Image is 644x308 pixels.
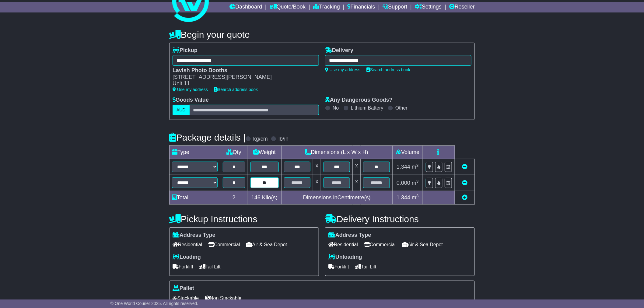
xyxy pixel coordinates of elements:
label: Pickup [173,47,198,54]
span: Air & Sea Depot [402,240,443,249]
a: Reseller [449,2,475,12]
span: 1.344 [397,194,410,201]
td: Weight [248,146,281,159]
td: x [313,159,321,175]
span: 1.344 [397,164,410,170]
a: Add new item [462,194,467,201]
span: Stackable [173,293,199,303]
td: Volume [392,146,423,159]
label: Lithium Battery [351,105,383,111]
a: Remove this item [462,164,467,170]
h4: Pickup Instructions [169,214,319,224]
label: AUD [173,105,190,115]
a: Search address book [214,87,258,92]
span: Tail Lift [199,262,221,271]
a: Remove this item [462,180,467,186]
td: x [353,159,361,175]
span: Forklift [173,262,193,271]
a: Tracking [313,2,340,12]
div: Lavish Photo Booths [173,67,313,74]
label: Unloading [328,254,362,261]
td: Dimensions (L x W x H) [281,146,392,159]
td: Kilo(s) [248,191,281,204]
h4: Delivery Instructions [325,214,475,224]
label: Any Dangerous Goods? [325,97,393,103]
sup: 3 [416,194,419,198]
label: kg/cm [253,136,268,142]
sup: 3 [416,179,419,184]
span: Commercial [364,240,396,249]
span: 146 [251,194,261,201]
span: Non Stackable [205,293,241,303]
label: No [333,105,339,111]
a: Dashboard [229,2,262,12]
h4: Begin your quote [169,30,475,40]
label: Other [395,105,408,111]
span: m [412,164,419,170]
span: 0.000 [397,180,410,186]
h4: Package details | [169,132,246,142]
span: Forklift [328,262,349,271]
span: Air & Sea Depot [246,240,287,249]
a: Use my address [173,87,208,92]
sup: 3 [416,163,419,168]
label: Address Type [328,232,371,239]
span: © One World Courier 2025. All rights reserved. [110,301,198,306]
span: Tail Lift [355,262,376,271]
a: Use my address [325,67,360,72]
label: lb/in [278,136,289,142]
label: Address Type [173,232,215,239]
label: Pallet [173,285,194,292]
span: Residential [328,240,358,249]
span: m [412,194,419,201]
span: Commercial [208,240,240,249]
td: x [313,175,321,191]
a: Settings [415,2,442,12]
label: Delivery [325,47,353,54]
td: 2 [220,191,248,204]
div: Unit 11 [173,80,313,87]
label: Loading [173,254,201,261]
a: Search address book [366,67,410,72]
span: Residential [173,240,202,249]
td: Qty [220,146,248,159]
a: Quote/Book [270,2,306,12]
label: Goods Value [173,97,209,103]
span: m [412,180,419,186]
div: [STREET_ADDRESS][PERSON_NAME] [173,74,313,81]
td: Type [170,146,220,159]
td: Dimensions in Centimetre(s) [281,191,392,204]
a: Financials [348,2,375,12]
td: Total [170,191,220,204]
td: x [353,175,361,191]
a: Support [383,2,407,12]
